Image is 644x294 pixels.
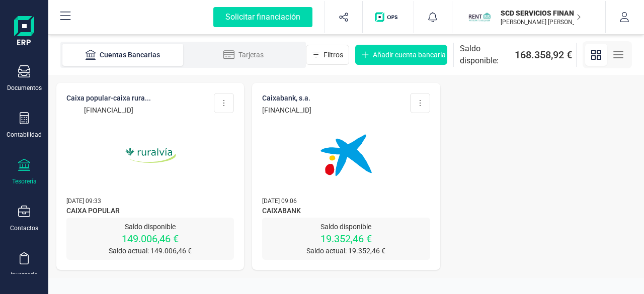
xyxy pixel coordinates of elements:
[306,45,349,65] button: Filtros
[355,45,447,65] button: Añadir cuenta bancaria
[501,8,581,18] p: SCD SERVICIOS FINANCIEROS SL
[66,246,234,256] p: Saldo actual: 149.006,46 €
[262,232,430,246] p: 19.352,46 €
[369,1,408,33] button: Logo de OPS
[460,43,511,67] span: Saldo disponible:
[324,50,343,60] span: Filtros
[10,224,38,232] div: Contactos
[375,12,401,22] img: Logo de OPS
[213,7,312,27] div: Solicitar financiación
[66,232,234,246] p: 149.006,46 €
[262,93,311,103] p: CAIXABANK, S.A.
[11,271,38,279] div: Inventario
[7,84,42,92] div: Documentos
[262,105,311,115] p: [FINANCIAL_ID]
[66,198,101,205] span: [DATE] 09:33
[7,131,42,139] div: Contabilidad
[501,18,581,26] p: [PERSON_NAME] [PERSON_NAME] VOZMEDIANO [PERSON_NAME]
[262,246,430,256] p: Saldo actual: 19.352,46 €
[262,222,430,232] p: Saldo disponible
[262,198,297,205] span: [DATE] 09:06
[66,222,234,232] p: Saldo disponible
[262,206,430,218] span: CAIXABANK
[468,6,491,28] img: SC
[66,93,151,103] p: CAIXA POPULAR-CAIXA RURA...
[66,105,151,115] p: [FINANCIAL_ID]
[464,1,593,33] button: SCSCD SERVICIOS FINANCIEROS SL[PERSON_NAME] [PERSON_NAME] VOZMEDIANO [PERSON_NAME]
[373,50,446,60] span: Añadir cuenta bancaria
[12,177,37,185] div: Tesorería
[203,50,284,60] div: Tarjetas
[14,16,34,48] img: Logo Finanedi
[83,50,163,60] div: Cuentas Bancarias
[515,48,572,62] span: 168.358,92 €
[201,1,325,33] button: Solicitar financiación
[66,206,234,218] span: CAIXA POPULAR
